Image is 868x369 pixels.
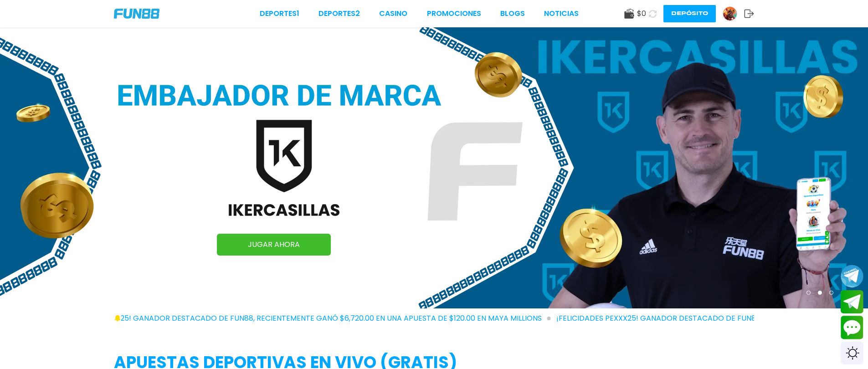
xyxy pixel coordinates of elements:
a: NOTICIAS [544,8,579,19]
img: Avatar [723,7,737,20]
img: Company Logo [114,9,159,19]
div: Switch theme [841,342,863,364]
a: Avatar [723,6,744,21]
button: Depósito [663,5,716,22]
a: Promociones [427,8,481,19]
span: $ 0 [637,8,646,19]
a: Deportes1 [260,8,299,19]
a: CASINO [379,8,407,19]
span: ¡FELICIDADES pexxx25! GANADOR DESTACADO DE FUN88, RECIENTEMENTE GANÓ $6,720.00 EN UNA APUESTA DE ... [49,313,551,324]
a: BLOGS [500,8,525,19]
button: Contact customer service [841,316,863,339]
a: Deportes2 [318,8,360,19]
button: Join telegram channel [841,264,863,288]
a: JUGAR AHORA [217,234,331,256]
button: Join telegram [841,290,863,314]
